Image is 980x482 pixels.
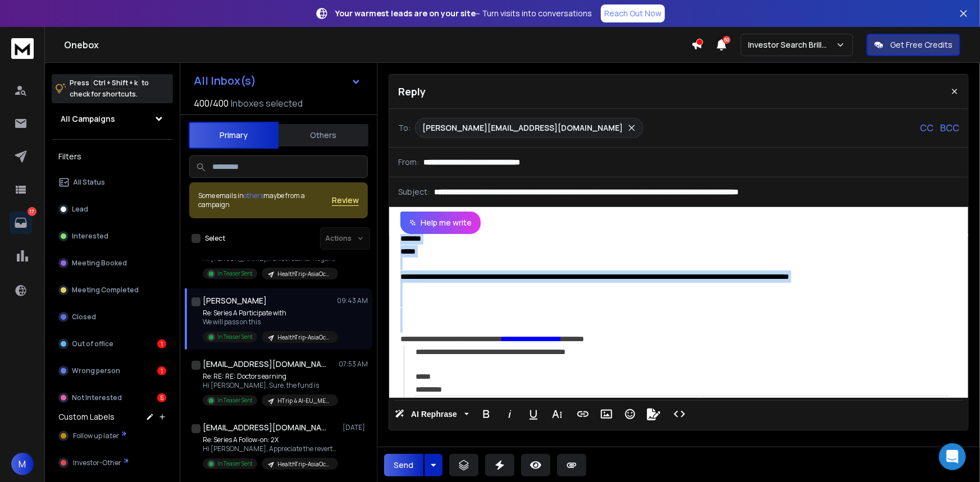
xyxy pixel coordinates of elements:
span: 400 / 400 [194,97,229,110]
button: Emoticons [619,403,641,425]
button: Italic (Ctrl+I) [499,403,521,425]
div: Some emails in maybe from a campaign [198,191,332,209]
div: 1 [157,339,166,348]
button: Meeting Booked [52,252,173,274]
p: HealthTrip-AsiaOceania 3 [277,460,331,469]
button: Closed [52,306,173,328]
h3: Filters [52,149,173,164]
h1: Onebox [64,38,691,52]
button: All Status [52,171,173,194]
div: Open Intercom Messenger [939,443,966,470]
p: Hi [PERSON_NAME], Appreciate the revert. Sure! Please [203,444,338,453]
p: From: [398,157,419,168]
p: Wrong person [72,366,120,375]
p: In Teaser Sent [217,333,253,341]
span: Follow up later [73,431,119,440]
button: Lead [52,198,173,221]
button: Get Free Credits [867,34,960,56]
p: To: [398,122,411,134]
h3: Inboxes selected [231,97,303,110]
button: Send [384,454,423,476]
p: We will pass on this [203,318,338,327]
button: Interested [52,225,173,247]
p: Investor Search Brillwood [748,39,836,51]
span: Investor-Other [73,458,121,467]
span: Ctrl + Shift + k [92,76,139,89]
h1: All Campaigns [61,113,115,125]
p: Not Interested [72,393,122,402]
p: CC [920,121,933,135]
strong: Your warmest leads are on your site [335,8,476,19]
button: Review [332,195,359,206]
p: Reply [398,84,426,99]
p: In Teaser Sent [217,460,253,468]
button: Primary [189,122,279,149]
p: Interested [72,232,108,241]
p: BCC [940,121,959,135]
button: Others [279,123,368,148]
button: Out of office1 [52,333,173,355]
div: 5 [157,393,166,402]
p: 17 [28,207,37,216]
button: Meeting Completed [52,279,173,301]
p: Meeting Completed [72,286,139,295]
button: Bold (Ctrl+B) [476,403,497,425]
p: Out of office [72,339,113,348]
p: Hi [PERSON_NAME], Sure, the fund is [203,381,338,390]
p: HealthTrip-AsiaOceania 3 [277,333,331,342]
p: Subject: [398,186,430,198]
h1: [PERSON_NAME] [203,295,267,306]
button: Help me write [400,212,481,234]
p: Lead [72,205,88,214]
p: [DATE] [343,423,368,432]
button: All Campaigns [52,108,173,130]
a: Reach Out Now [601,4,665,22]
h1: All Inbox(s) [194,75,256,86]
p: In Teaser Sent [217,396,253,405]
button: Code View [669,403,690,425]
p: Re: RE: RE: Doctors earning [203,372,338,381]
p: HealthTrip-AsiaOceania 3 [277,270,331,278]
button: M [11,453,34,475]
p: Re: Series A Participate with [203,309,338,318]
span: 50 [723,36,731,44]
p: HTrip 4 AI-EU_MENA_Afr [277,397,331,405]
p: 07:53 AM [339,360,368,369]
p: In Teaser Sent [217,269,253,278]
button: Not Interested5 [52,387,173,409]
p: Meeting Booked [72,259,127,268]
button: Signature [643,403,664,425]
div: 1 [157,366,166,375]
p: 09:43 AM [337,296,368,305]
button: Wrong person1 [52,360,173,382]
button: Investor-Other [52,452,173,474]
label: Select [205,234,225,243]
button: AI Rephrase [393,403,471,425]
p: Reach Out Now [604,8,662,19]
h1: [EMAIL_ADDRESS][DOMAIN_NAME] [203,422,326,433]
a: 17 [10,212,32,234]
button: Follow up later [52,425,173,447]
p: Get Free Credits [890,39,952,51]
p: [PERSON_NAME][EMAIL_ADDRESS][DOMAIN_NAME] [422,122,623,134]
h1: [EMAIL_ADDRESS][DOMAIN_NAME] [203,359,326,370]
span: AI Rephrase [409,410,459,419]
p: Closed [72,313,96,322]
img: logo [11,38,34,59]
p: – Turn visits into conversations [335,8,592,19]
span: others [244,191,263,200]
p: Re: Series A Follow-on: 2X [203,435,338,444]
button: Insert Image (Ctrl+P) [596,403,617,425]
p: All Status [73,178,105,187]
p: Press to check for shortcuts. [70,77,149,100]
h3: Custom Labels [58,411,115,423]
button: Underline (Ctrl+U) [523,403,544,425]
button: All Inbox(s) [185,70,370,92]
